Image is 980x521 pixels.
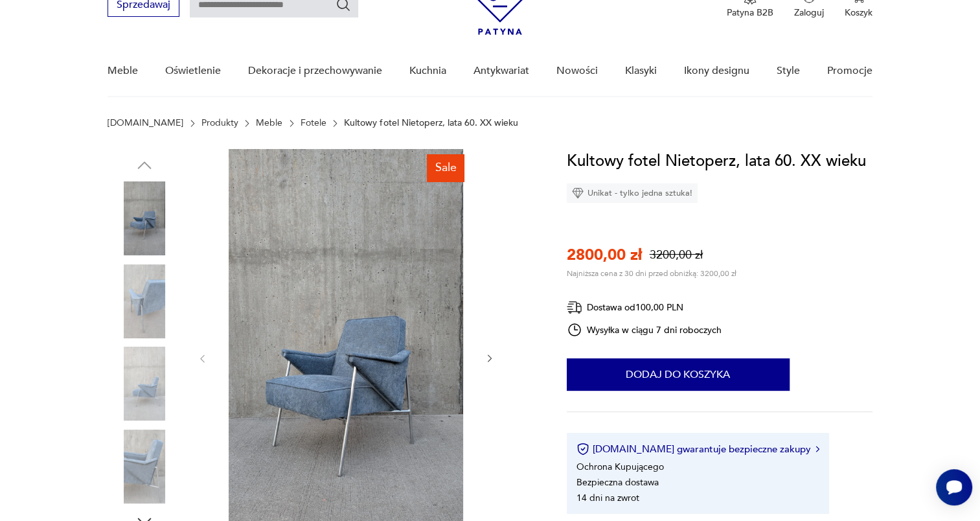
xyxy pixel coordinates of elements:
[567,149,866,174] h1: Kultowy fotel Nietoperz, lata 60. XX wieku
[108,46,138,96] a: Meble
[727,6,773,19] p: Patyna B2B
[108,264,181,338] img: Zdjęcie produktu Kultowy fotel Nietoperz, lata 60. XX wieku
[556,46,598,96] a: Nowości
[108,118,183,128] a: [DOMAIN_NAME]
[567,244,642,266] p: 2800,00 zł
[576,461,664,473] li: Ochrona Kupującego
[165,46,221,96] a: Oświetlenie
[567,322,722,338] div: Wysyłka w ciągu 7 dni roboczych
[572,187,584,199] img: Ikona diamentu
[248,46,382,96] a: Dekoracje i przechowywanie
[301,118,326,128] a: Fotele
[409,46,446,96] a: Kuchnia
[201,118,238,128] a: Produkty
[427,154,464,181] div: Sale
[625,46,657,96] a: Klasyki
[108,430,181,504] img: Zdjęcie produktu Kultowy fotel Nietoperz, lata 60. XX wieku
[108,347,181,421] img: Zdjęcie produktu Kultowy fotel Nietoperz, lata 60. XX wieku
[827,46,872,96] a: Promocje
[650,247,703,263] p: 3200,00 zł
[845,6,872,19] p: Koszyk
[567,299,582,316] img: Ikona dostawy
[576,443,819,456] button: [DOMAIN_NAME] gwarantuje bezpieczne zakupy
[567,299,722,316] div: Dostawa od 100,00 PLN
[567,358,790,391] button: Dodaj do koszyka
[815,446,819,452] img: Ikona strzałki w prawo
[576,476,659,489] li: Bezpieczna dostawa
[344,118,518,128] p: Kultowy fotel Nietoperz, lata 60. XX wieku
[567,183,698,203] div: Unikat - tylko jedna sztuka!
[576,492,639,504] li: 14 dni na zwrot
[108,181,181,255] img: Zdjęcie produktu Kultowy fotel Nietoperz, lata 60. XX wieku
[473,46,529,96] a: Antykwariat
[576,443,589,456] img: Ikona certyfikatu
[777,46,800,96] a: Style
[256,118,282,128] a: Meble
[684,46,749,96] a: Ikony designu
[794,6,824,19] p: Zaloguj
[567,268,736,279] p: Najniższa cena z 30 dni przed obniżką: 3200,00 zł
[108,1,179,10] a: Sprzedawaj
[936,469,972,505] iframe: Smartsupp widget button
